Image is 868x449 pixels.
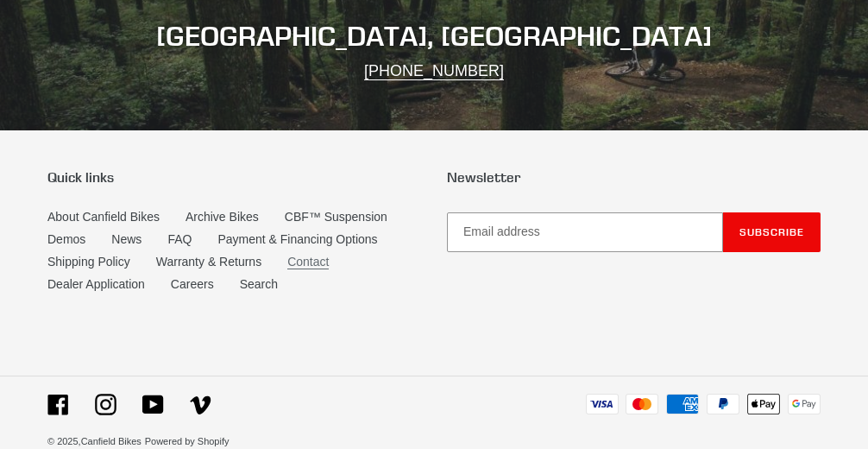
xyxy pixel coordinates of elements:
p: Quick links [47,169,421,186]
a: Archive Bikes [186,210,259,224]
a: Demos [47,232,85,246]
a: Careers [171,277,214,291]
a: Canfield Bikes [81,436,142,446]
input: Email address [447,212,723,252]
a: [PHONE_NUMBER] [364,62,504,80]
a: Dealer Application [47,277,145,291]
a: About Canfield Bikes [47,210,160,224]
a: Contact [287,255,329,269]
span: Subscribe [739,225,804,238]
a: CBF™ Suspension [285,210,387,224]
small: © 2025, [47,436,142,446]
a: FAQ [167,232,192,246]
a: Payment & Financing Options [217,232,377,246]
a: Warranty & Returns [156,255,261,269]
a: News [111,232,142,246]
p: Newsletter [447,169,821,186]
a: Powered by Shopify [145,436,230,446]
button: Subscribe [723,212,821,252]
h2: [GEOGRAPHIC_DATA], [GEOGRAPHIC_DATA] [47,20,821,53]
a: Search [240,277,278,291]
a: Shipping Policy [47,255,130,269]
